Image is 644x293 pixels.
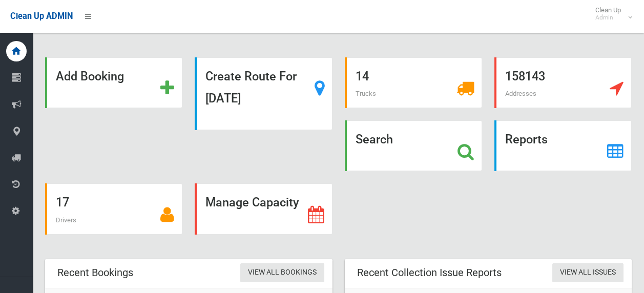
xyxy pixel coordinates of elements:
[10,11,73,21] span: Clean Up ADMIN
[56,216,76,224] span: Drivers
[205,195,299,210] strong: Manage Capacity
[56,69,124,83] strong: Add Booking
[56,195,69,210] strong: 17
[595,14,621,22] small: Admin
[494,57,632,108] a: 158143 Addresses
[494,120,632,171] a: Reports
[45,263,146,283] header: Recent Bookings
[345,57,482,108] a: 14 Trucks
[356,90,376,97] span: Trucks
[195,183,332,234] a: Manage Capacity
[345,263,514,283] header: Recent Collection Issue Reports
[205,69,297,106] strong: Create Route For [DATE]
[45,183,182,234] a: 17 Drivers
[345,120,482,171] a: Search
[356,69,369,83] strong: 14
[240,263,324,282] a: View All Bookings
[505,69,545,83] strong: 158143
[590,6,631,22] span: Clean Up
[356,132,393,146] strong: Search
[195,57,332,130] a: Create Route For [DATE]
[45,57,182,108] a: Add Booking
[505,90,536,97] span: Addresses
[505,132,548,146] strong: Reports
[552,263,624,282] a: View All Issues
